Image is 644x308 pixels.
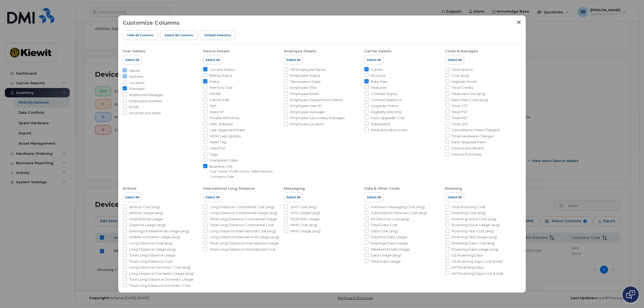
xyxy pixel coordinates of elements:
[452,217,496,222] span: Roaming Voice Cost (avg)
[371,210,427,215] span: Subscription Services Cost (avg)
[284,55,303,65] button: Select All
[445,186,462,191] div: Roaming
[200,30,236,40] button: Default Selection
[210,115,239,120] span: Private APN Area
[123,49,145,54] div: User Details
[452,73,469,78] span: Cost (avg)
[452,253,483,258] span: US Roaming Days
[290,210,320,215] span: SMS Usage (avg)
[286,58,301,62] span: Select All
[210,67,235,72] span: Current Status
[371,91,397,96] span: Contract Expiry
[290,73,320,78] span: Employee Status
[364,55,383,65] button: Select All
[371,122,390,127] span: Subsidized
[210,85,233,90] span: Memory Size
[371,73,386,78] span: Account
[129,241,173,246] span: Long Distance Cost (avg)
[203,186,255,191] div: International Long Distance
[452,127,499,133] span: Cancellation Fees Charged
[452,146,484,151] span: Device Enrollment
[290,217,320,222] span: Total SMS Usage
[210,204,274,210] span: Long Distance Continental Cost (avg)
[129,104,138,109] span: Email
[371,234,407,240] span: Daytime Data Usage
[129,253,175,258] span: Total Long Distance Usage
[290,91,319,96] span: Employee Email
[129,259,172,264] span: Total Long Distance Cost
[203,49,230,54] div: Device Details
[164,33,193,37] span: Select all Columns
[129,271,194,276] span: Long Distance Domestic Usage (avg)
[129,92,163,97] span: Additional Manager
[290,79,321,84] span: Termination Date
[371,85,386,90] span: Features
[125,58,139,62] span: Select All
[210,229,276,234] span: Long Distance International Cost (avg)
[210,79,219,84] span: Make
[452,271,503,276] span: Int'l Roaming Days Cost (total)
[123,30,158,40] button: Hide All Columns
[371,127,408,133] span: Initial Activation Date
[210,241,279,246] span: Total Long Distance International Usage
[129,111,161,116] span: Most Recent Note
[290,85,316,90] span: Employee Title
[129,86,145,91] span: Manager
[452,204,485,210] span: Total Roaming Cost
[206,58,220,62] span: Select All
[129,80,144,85] span: Location
[371,79,387,84] span: Rate Plan
[210,247,276,252] span: Total Long Distance International Cost
[367,195,381,199] span: Select All
[371,103,398,108] span: Upgrade Status
[448,58,462,62] span: Select All
[127,33,153,37] span: Hide All Columns
[290,122,324,127] span: Employee Location
[452,134,494,139] span: Total Hardware Charges
[364,192,383,202] button: Select All
[371,222,397,228] span: Total Data Cost
[210,122,233,127] span: MAC Address
[286,195,301,199] span: Select All
[364,186,400,191] div: Data & Other Costs
[203,192,222,202] button: Select All
[452,85,473,90] span: Total Credits
[371,115,404,120] span: Early Upgrade Cost
[204,33,231,37] span: Default Selection
[371,67,383,72] span: Carrier
[129,247,176,252] span: Long Distance Usage (avg)
[371,241,408,246] span: Evenings Data Usage
[160,30,198,40] button: Select all Columns
[371,229,398,234] span: Data Cost (avg)
[210,169,274,178] small: Cost Center, Profit Center, WBS Element, Company Code
[290,109,325,115] span: Employee Manager
[129,234,180,240] span: Mobile to Mobile Usage (avg)
[452,247,498,252] span: Roaming Data Usage (avg)
[452,122,468,127] span: Total QST
[290,204,317,210] span: SMS Cost (avg)
[452,103,468,108] span: Total GST
[371,217,409,222] span: 411 Services Cost (avg)
[210,146,225,151] span: Used For
[210,152,218,157] span: Tags
[452,97,488,102] span: Rate Plan Costs (avg)
[290,115,345,120] span: Employee Secondary Manager
[210,109,224,115] span: Static IP
[129,265,191,270] span: Long Distance Domestic Cost (avg)
[452,222,500,228] span: Roaming Voice Usage (avg)
[445,192,464,202] button: Select All
[129,277,193,282] span: Total Long Distance Domestic Usage
[452,115,468,120] span: Total HST
[129,222,166,228] span: Daytime Usage (avg)
[371,204,425,210] span: Premium Messaging Cost (avg)
[367,58,381,62] span: Select All
[203,55,222,65] button: Select All
[129,229,189,234] span: Evenings & Weekends Usage (avg)
[129,98,162,104] span: Employee Number
[284,186,305,191] div: Messaging
[445,55,464,65] button: Select All
[626,290,635,299] img: Open chat
[123,192,142,202] button: Select All
[129,210,163,215] span: Airtime Usage (avg)
[448,195,462,199] span: Select All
